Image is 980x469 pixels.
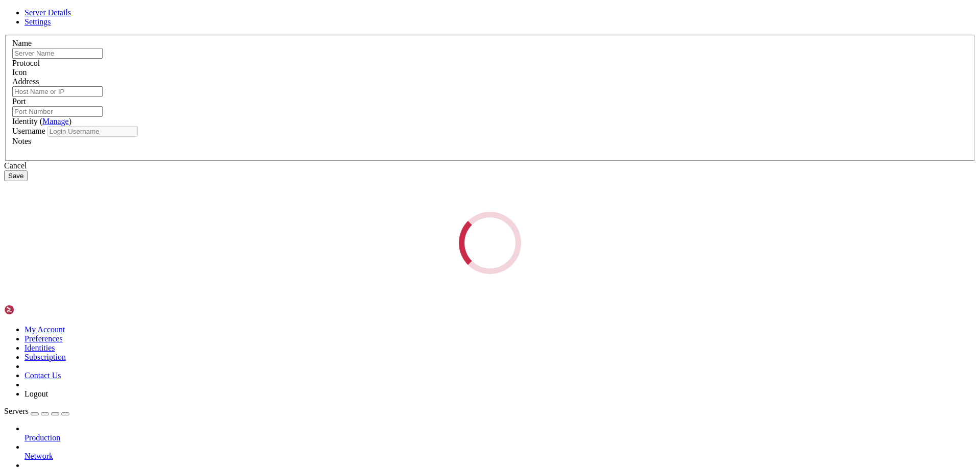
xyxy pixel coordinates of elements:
[42,117,69,126] a: Manage
[24,371,61,380] a: Contact Us
[24,353,66,361] a: Subscription
[12,39,32,47] label: Name
[24,334,63,343] a: Preferences
[12,97,26,106] label: Port
[24,452,53,460] span: Network
[4,4,847,13] x-row: Connection timed out
[47,126,138,137] input: Login Username
[12,137,31,145] label: Notes
[4,407,69,415] a: Servers
[40,117,71,126] span: ( )
[24,424,976,442] li: Production
[24,17,51,26] a: Settings
[451,204,528,281] div: Loading...
[12,68,27,77] label: Icon
[4,161,976,170] div: Cancel
[12,117,71,126] label: Identity
[24,325,65,334] a: My Account
[12,77,39,86] label: Address
[24,433,60,442] span: Production
[24,433,976,442] a: Production
[24,8,71,17] a: Server Details
[24,442,976,461] li: Network
[12,86,103,97] input: Host Name or IP
[24,343,55,352] a: Identities
[4,305,63,315] img: Shellngn
[4,170,28,181] button: Save
[4,13,8,21] div: (0, 1)
[24,452,976,461] a: Network
[12,48,103,59] input: Server Name
[12,106,103,117] input: Port Number
[4,407,29,415] span: Servers
[12,127,45,135] label: Username
[24,389,48,398] a: Logout
[12,59,40,67] label: Protocol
